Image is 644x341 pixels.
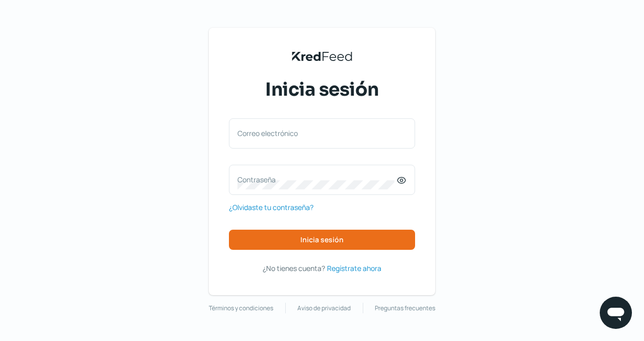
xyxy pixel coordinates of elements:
span: ¿No tienes cuenta? [263,263,325,273]
img: chatIcon [606,303,626,323]
a: Aviso de privacidad [297,303,351,314]
a: Preguntas frecuentes [375,303,435,314]
a: Regístrate ahora [327,262,381,275]
label: Contraseña [237,175,396,184]
a: Términos y condiciones [209,303,273,314]
span: Inicia sesión [300,236,344,243]
label: Correo electrónico [237,128,396,138]
span: Inicia sesión [265,77,379,102]
a: ¿Olvidaste tu contraseña? [229,201,313,214]
button: Inicia sesión [229,230,415,250]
